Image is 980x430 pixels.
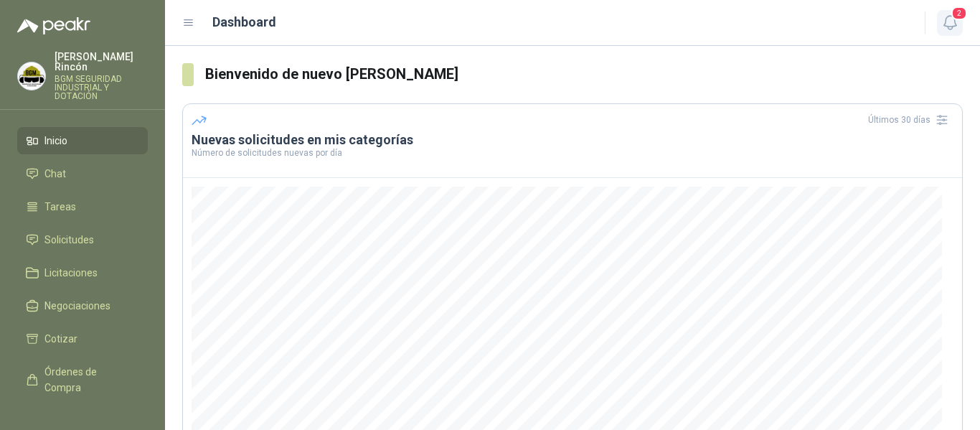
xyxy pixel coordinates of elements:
[44,265,98,281] span: Licitaciones
[55,52,148,72] p: [PERSON_NAME] Rincón
[44,199,76,215] span: Tareas
[17,127,148,154] a: Inicio
[17,193,148,220] a: Tareas
[951,6,967,20] span: 2
[205,63,963,85] h3: Bienvenido de nuevo [PERSON_NAME]
[18,62,45,90] img: Company Logo
[17,259,148,286] a: Licitaciones
[44,298,110,314] span: Negociaciones
[937,10,963,36] button: 2
[17,292,148,319] a: Negociaciones
[212,12,276,32] h1: Dashboard
[44,232,94,248] span: Solicitudes
[192,149,953,157] p: Número de solicitudes nuevas por día
[55,75,148,101] p: BGM SEGURIDAD INDUSTRIAL Y DOTACIÓN
[44,331,77,347] span: Cotizar
[44,166,66,182] span: Chat
[192,131,953,149] h3: Nuevas solicitudes en mis categorías
[17,358,148,401] a: Órdenes de Compra
[44,364,134,396] span: Órdenes de Compra
[868,108,953,131] div: Últimos 30 días
[17,17,90,34] img: Logo peakr
[44,133,67,149] span: Inicio
[17,325,148,352] a: Cotizar
[17,226,148,253] a: Solicitudes
[17,160,148,187] a: Chat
